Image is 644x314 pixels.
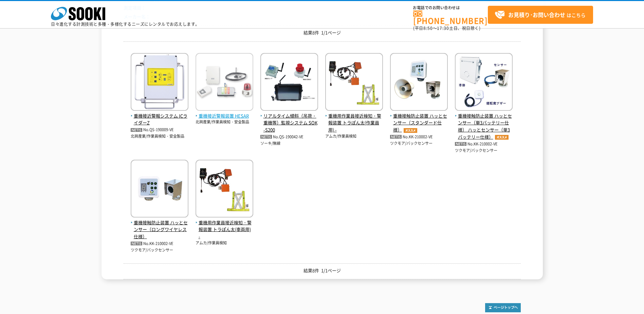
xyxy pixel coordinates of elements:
img: ICライダーZ [131,53,188,112]
a: 重機接触防止装置 ハッとセンサー（スタンダード仕様）オススメ [390,105,448,134]
strong: お見積り･お問い合わせ [508,11,565,19]
span: はこちら [495,10,586,20]
img: SOK-S200 [260,53,318,112]
span: 重機接触防止装置 ハッとセンサー（スタンダード仕様） [390,112,448,134]
span: 重機用作業員接近検知・警報装置 トラぽん太(作業員用) - [325,112,383,134]
p: No.KK-210002-VE [131,240,188,247]
span: 重機用作業員接近検知・警報装置 トラぽん太(車両用) - [196,219,253,240]
span: リアルタイム傾斜（吊荷・重機等）監視システム SOK-S200 [260,112,318,134]
p: 結果8件 1/1ページ [124,267,521,274]
span: (平日 ～ 土日、祝日除く) [413,25,480,31]
a: 重機用作業員接近検知・警報装置 トラぽん太(作業員用) - [325,105,383,134]
p: 北興産業/作業員検知・安全製品 [131,134,188,139]
p: 日々進化する計測技術と多種・多様化するニーズにレンタルでお応えします。 [51,22,200,26]
a: リアルタイム傾斜（吊荷・重機等）監視システム SOK-S200 [260,105,318,134]
p: ツクモア/バックセンサー [131,247,188,253]
span: お電話でのお問い合わせは [413,6,488,10]
img: - [196,160,253,219]
p: No.KK-210002-VE [455,141,513,148]
a: 重機接近警報システム ICライダーZ [131,105,188,126]
span: 8:50 [423,25,433,31]
img: - [325,53,383,112]
a: お見積り･お問い合わせはこちら [488,6,593,24]
p: ツクモア/バックセンサー [455,148,513,154]
span: 重機接触防止装置 ハッとセンサー（ロングワイヤレス仕様） [131,219,188,240]
img: ハッとセンサー（単3バッテリー仕様） [455,53,513,112]
p: No.KK-210002-VE [390,134,448,141]
a: 重機接触防止装置 ハッとセンサー（単3バッテリー仕様） ハッとセンサー（単3バッテリー仕様）オススメ [455,105,513,141]
p: アムカ/作業員検知 [196,240,253,246]
a: 重機用作業員接近検知・警報装置 トラぽん太(車両用) - [196,212,253,240]
p: ソーキ/無線 [260,141,318,146]
img: トップページへ [485,303,521,312]
span: 重機接近警報システム ICライダーZ [131,112,188,127]
p: アムカ/作業員検知 [325,134,383,139]
p: ツクモア/バックセンサー [390,141,448,146]
span: 重機接触防止装置 ハッとセンサー（単3バッテリー仕様） ハッとセンサー（単3バッテリー仕様） [455,112,513,141]
p: 北興産業/作業員検知・安全製品 [196,119,253,125]
img: HESAR [196,53,253,112]
span: 重機接近警報装置 HESAR [196,112,253,120]
p: No.QS-190009-VE [131,126,188,134]
img: ハッとセンサー（スタンダード仕様） [390,53,448,112]
img: ハッとセンサー（ロングワイヤレス仕様） [131,160,188,219]
img: オススメ [493,135,510,140]
a: [PHONE_NUMBER] [413,11,488,24]
img: オススメ [402,128,419,133]
p: 結果8件 1/1ページ [124,29,521,36]
span: 17:30 [437,25,449,31]
a: 重機接近警報装置 HESAR [196,105,253,120]
a: 重機接触防止装置 ハッとセンサー（ロングワイヤレス仕様） [131,212,188,240]
p: No.QS-190042-VE [260,134,318,141]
